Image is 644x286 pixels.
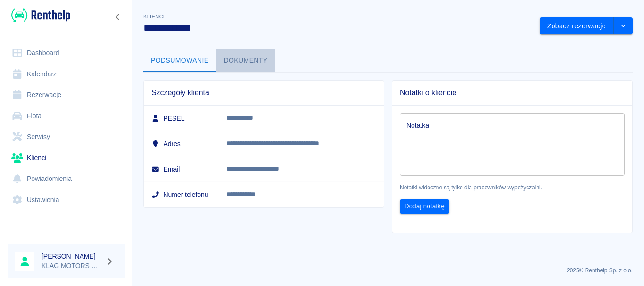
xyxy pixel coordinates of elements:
[41,261,102,271] p: KLAG MOTORS Rent a Car
[151,114,211,123] h6: PESEL
[8,64,125,85] a: Kalendarz
[8,147,125,169] a: Klienci
[151,190,211,199] h6: Numer telefonu
[400,183,625,192] p: Notatki widoczne są tylko dla pracowników wypożyczalni.
[540,17,614,35] button: Zobacz rezerwacje
[400,199,449,214] button: Dodaj notatkę
[8,8,70,23] a: Renthelp logo
[8,84,125,106] a: Rezerwacje
[143,14,165,19] span: Klienci
[151,139,211,148] h6: Adres
[151,164,211,174] h6: Email
[216,49,275,72] button: Dokumenty
[8,106,125,127] a: Flota
[8,168,125,189] a: Powiadomienia
[8,126,125,147] a: Serwisy
[614,17,633,35] button: drop-down
[151,88,376,98] span: Szczegóły klienta
[143,49,216,72] button: Podsumowanie
[400,88,625,98] span: Notatki o kliencie
[8,42,125,64] a: Dashboard
[8,189,125,211] a: Ustawienia
[41,252,102,261] h6: [PERSON_NAME]
[11,8,70,23] img: Renthelp logo
[111,11,125,23] button: Zwiń nawigację
[143,266,633,275] p: 2025 © Renthelp Sp. z o.o.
